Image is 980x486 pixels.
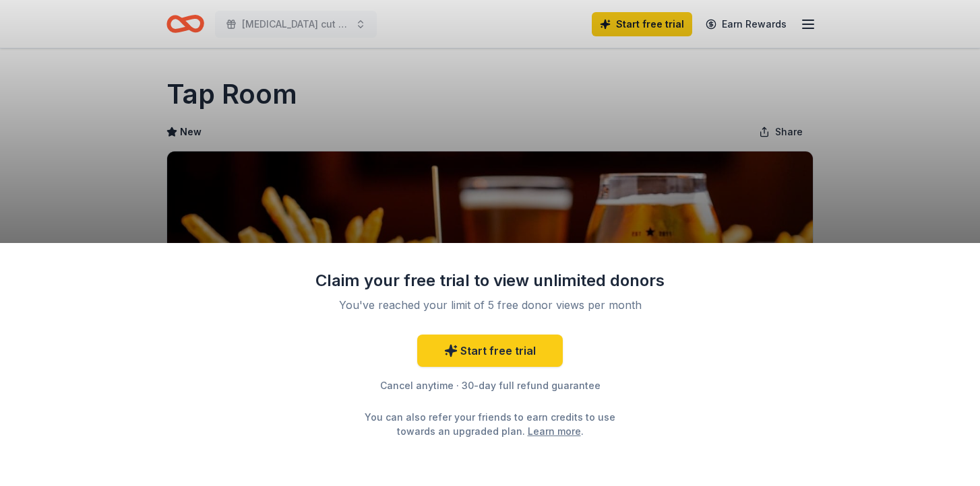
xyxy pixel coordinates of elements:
[315,378,665,394] div: Cancel anytime · 30-day full refund guarantee
[315,270,665,291] div: Claim your free trial to view unlimited donors
[353,410,627,438] div: You can also refer your friends to earn credits to use towards an upgraded plan. .
[331,297,649,313] div: You've reached your limit of 5 free donor views per month
[528,424,581,438] a: Learn more
[417,335,563,367] a: Start free trial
